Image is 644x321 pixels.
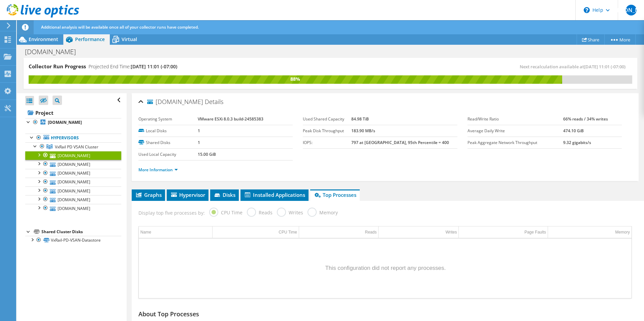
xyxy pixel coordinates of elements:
b: [DOMAIN_NAME] [48,119,82,125]
label: Reads [247,208,272,216]
div: Reads [365,228,377,236]
td: CPU Time Column [213,226,299,238]
span: Hypervisor [170,191,205,198]
span: Virtual [122,36,137,42]
h4: Projected End Time: [89,63,177,70]
div: Memory [615,228,630,236]
a: VxRail-PD-VSAN-Datastore [25,236,121,245]
span: [DATE] 11:01 (-07:00) [131,63,177,70]
span: Top Processes [314,191,356,198]
a: [DOMAIN_NAME] [25,204,121,213]
b: 1 [198,128,200,134]
b: 797 at [GEOGRAPHIC_DATA], 95th Percentile = 400 [351,140,449,145]
td: Name Column [139,226,213,238]
span: Details [205,98,223,106]
td: Memory Column [548,226,631,238]
a: [DOMAIN_NAME] [25,151,121,160]
b: 9.32 gigabits/s [563,140,591,145]
span: Installed Applications [244,191,305,198]
b: VMware ESXi 8.0.3 build-24585383 [198,116,263,122]
label: Average Daily Write [468,128,563,134]
span: Display top five processes by: [138,209,205,217]
div: Name [140,228,211,236]
b: 84.98 TiB [351,116,369,122]
b: 1 [198,140,200,145]
span: VxRail PD VSAN Cluster [55,144,98,150]
h1: [DOMAIN_NAME] [22,48,86,56]
a: Hypervisors [25,134,121,142]
b: 15.00 GiB [198,151,216,157]
span: [PERSON_NAME] [626,5,637,15]
label: Peak Aggregate Network Throughput [468,139,563,146]
a: Project [25,107,121,118]
a: VxRail PD VSAN Cluster [25,142,121,151]
label: Writes [277,208,303,216]
a: [DOMAIN_NAME] [25,178,121,186]
a: [DOMAIN_NAME] [25,169,121,178]
div: CPU Time [279,228,297,236]
div: 88% [29,75,562,83]
label: Read/Write Ratio [468,116,563,122]
a: [DOMAIN_NAME] [25,186,121,195]
span: Disks [214,191,235,198]
a: More [604,34,636,45]
label: Used Shared Capacity [303,116,351,122]
h2: About Top Processes [138,310,632,318]
div: Data grid [138,226,632,298]
b: 66% reads / 34% writes [563,116,608,122]
span: [DOMAIN_NAME] [147,99,203,105]
label: Peak Disk Throughput [303,128,351,134]
label: Local Disks [138,128,198,134]
b: 183.90 MB/s [351,128,375,134]
div: Writes [446,228,457,236]
a: [DOMAIN_NAME] [25,195,121,204]
a: Share [577,34,605,45]
td: Page Faults Column [459,226,548,238]
div: Page Faults [524,228,546,236]
b: 474.10 GiB [563,128,584,134]
label: Shared Disks [138,139,198,146]
td: Reads Column [299,226,378,238]
span: Graphs [135,191,162,198]
div: Shared Cluster Disks [41,228,121,236]
span: Performance [75,36,105,42]
span: Additional analysis will be available once all of your collector runs have completed. [41,24,199,30]
span: Next recalculation available at [520,64,629,70]
label: Used Local Capacity [138,151,198,158]
label: Operating System [138,116,198,122]
svg: \n [584,7,590,13]
label: Memory [308,208,338,216]
span: Environment [29,36,58,42]
td: Writes Column [379,226,459,238]
label: CPU Time [209,208,243,216]
span: [DATE] 11:01 (-07:00) [584,64,625,70]
label: IOPS: [303,139,351,146]
a: [DOMAIN_NAME] [25,160,121,169]
a: More Information [138,167,178,173]
a: [DOMAIN_NAME] [25,118,121,127]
